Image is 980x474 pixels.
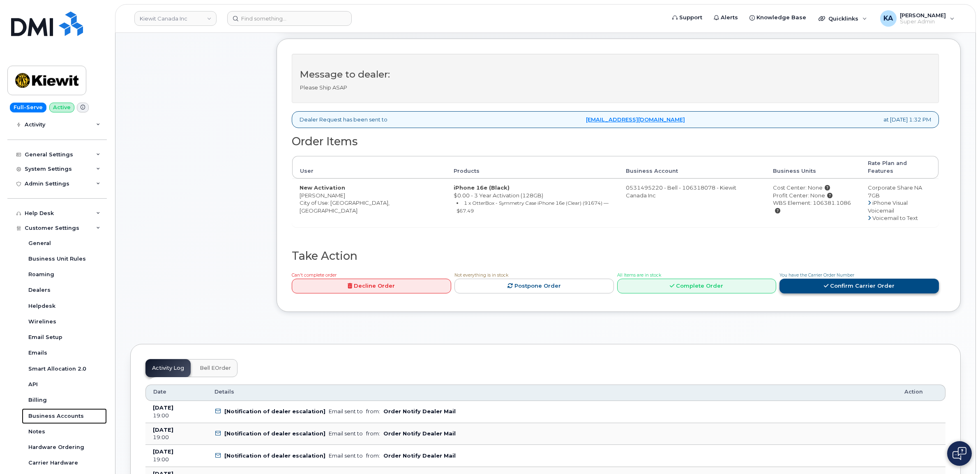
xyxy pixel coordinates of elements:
a: Postpone Order [454,279,614,294]
a: Kiewit Canada Inc [134,11,217,26]
b: [DATE] [153,427,173,433]
th: User [292,156,446,179]
span: from: [366,430,380,437]
div: 19:00 [153,434,200,441]
span: iPhone Visual Voicemail [868,199,908,214]
strong: iPhone 16e (Black) [454,184,510,191]
div: WBS Element: 106381.1086 [773,199,853,214]
img: Open chat [952,447,966,460]
span: Super Admin [900,18,946,25]
div: Profit Center: None [773,192,853,199]
div: Karla Adams [874,10,960,27]
b: [Notification of dealer escalation] [224,430,325,437]
span: Support [679,14,702,22]
span: KA [883,14,893,23]
b: Order Notify Dealer Mail [383,430,456,437]
a: Confirm Carrier Order [779,279,939,294]
a: Support [666,9,708,26]
h3: Message to dealer: [300,69,931,80]
td: Corporate Share NA 7GB [860,179,938,227]
span: Can't complete order [292,272,337,278]
b: [DATE] [153,449,173,455]
a: [EMAIL_ADDRESS][DOMAIN_NAME] [586,116,685,124]
span: All Items are in stock [617,272,661,278]
small: 1 x OtterBox - Symmetry Case iPhone 16e (Clear) (91674) — $67.49 [457,200,609,214]
th: Action [897,385,945,401]
div: 19:00 [153,456,200,463]
div: Email sent to [329,430,363,437]
strong: New Activation [300,184,345,191]
b: Order Notify Dealer Mail [383,453,456,459]
h2: Order Items [292,135,939,148]
th: Business Units [766,156,861,179]
a: Alerts [708,9,744,26]
div: Quicklinks [813,10,873,27]
div: Dealer Request has been sent to at [DATE] 1:32 PM [292,111,939,128]
span: Alerts [721,14,738,22]
div: Cost Center: None [773,184,853,192]
span: [PERSON_NAME] [900,12,946,18]
b: [Notification of dealer escalation] [224,408,325,414]
b: Order Notify Dealer Mail [383,408,456,414]
span: Bell eOrder [200,365,231,371]
p: Please Ship ASAP [300,84,931,92]
td: $0.00 - 3 Year Activation (128GB) [446,179,618,227]
td: [PERSON_NAME] City of Use: [GEOGRAPHIC_DATA], [GEOGRAPHIC_DATA] [292,179,446,227]
span: Knowledge Base [756,14,806,22]
h2: Take Action [292,250,939,262]
td: 0531495220 - Bell - 106318078 - Kiewit Canada Inc [618,179,765,227]
span: Details [214,388,234,396]
th: Products [446,156,618,179]
div: Email sent to [329,408,363,414]
div: Email sent to [329,453,363,459]
span: Voicemail to Text [872,215,918,221]
a: Decline Order [292,279,451,294]
span: from: [366,453,380,459]
b: [DATE] [153,405,173,411]
span: Not everything is in stock [454,272,508,278]
a: Complete Order [617,279,777,294]
div: 19:00 [153,412,200,419]
span: from: [366,408,380,414]
span: Quicklinks [828,15,858,22]
th: Rate Plan and Features [860,156,938,179]
th: Business Account [618,156,765,179]
span: Date [153,388,166,396]
b: [Notification of dealer escalation] [224,453,325,459]
a: Knowledge Base [744,9,812,26]
span: You have the Carrier Order Number [779,272,854,278]
input: Find something... [227,11,352,26]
